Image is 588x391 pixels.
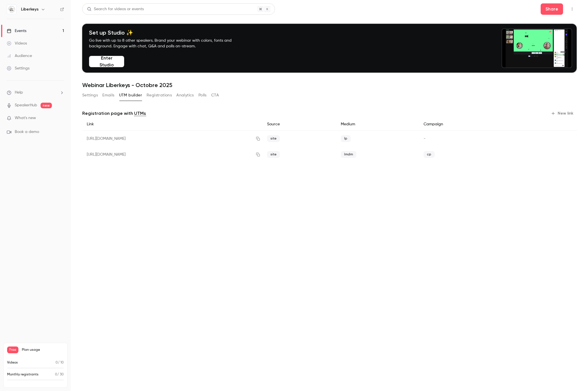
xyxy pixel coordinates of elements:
[82,91,98,100] button: Settings
[267,135,280,142] span: site
[87,6,144,12] div: Search for videos or events
[147,91,172,100] button: Registrations
[82,110,146,117] p: Registration page with
[55,373,57,376] span: 0
[7,360,18,365] p: Videos
[15,129,39,135] span: Book a demo
[341,135,351,142] span: lp
[336,118,419,131] div: Medium
[21,7,39,12] h6: Liberkeys
[263,118,336,131] div: Source
[82,82,577,88] h1: Webinar Liberkeys - Octobre 2025
[176,91,194,100] button: Analytics
[419,118,515,131] div: Campaign
[55,372,64,377] p: / 30
[7,372,39,377] p: Monthly registrants
[7,90,64,96] li: help-dropdown-opener
[56,360,64,365] p: / 10
[102,91,114,100] button: Emails
[89,38,245,49] p: Go live with up to 8 other speakers. Brand your webinar with colors, fonts and background. Engage...
[267,151,280,158] span: site
[424,151,435,158] span: cp
[41,103,52,108] span: new
[7,41,27,46] div: Videos
[7,65,29,71] div: Settings
[57,116,64,121] iframe: Noticeable Trigger
[424,137,426,141] span: -
[82,118,263,131] div: Link
[22,348,64,352] span: Plan usage
[134,110,146,117] a: UTMs
[89,56,124,67] button: Enter Studio
[56,361,58,364] span: 0
[7,346,18,353] span: Free
[211,91,219,100] button: CTA
[198,91,207,100] button: Polls
[119,91,142,100] button: UTM builder
[15,115,36,121] span: What's new
[7,5,16,14] img: Liberkeys
[341,151,356,158] span: lmdm
[82,131,263,147] div: [URL][DOMAIN_NAME]
[15,102,37,108] a: SpeakerHub
[549,109,577,118] button: New link
[89,29,245,36] h4: Set up Studio ✨
[82,147,263,162] div: [URL][DOMAIN_NAME]
[15,90,23,96] span: Help
[541,3,563,15] button: Share
[7,28,26,34] div: Events
[7,53,32,59] div: Audience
